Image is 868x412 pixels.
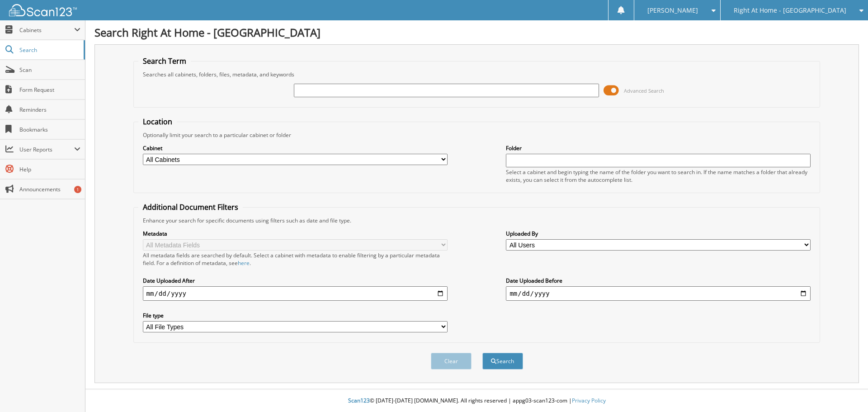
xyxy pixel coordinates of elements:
[19,126,80,133] span: Bookmarks
[647,8,698,13] span: [PERSON_NAME]
[94,25,859,40] h1: Search Right At Home - [GEOGRAPHIC_DATA]
[431,353,472,369] button: Clear
[19,106,80,114] span: Reminders
[506,230,811,237] label: Uploaded By
[9,4,77,16] img: scan123-logo-white.svg
[74,186,81,193] div: 1
[19,46,79,54] span: Search
[138,71,816,78] div: Searches all cabinets, folders, files, metadata, and keywords
[506,286,811,301] input: end
[138,56,191,66] legend: Search Term
[19,166,80,173] span: Help
[143,286,448,301] input: start
[19,185,80,193] span: Announcements
[482,353,523,369] button: Search
[138,202,243,212] legend: Additional Document Filters
[734,8,846,13] span: Right At Home - [GEOGRAPHIC_DATA]
[143,312,448,319] label: File type
[19,86,80,94] span: Form Request
[85,390,868,412] div: © [DATE]-[DATE] [DOMAIN_NAME]. All rights reserved | appg03-scan123-com |
[143,230,448,237] label: Metadata
[506,144,811,152] label: Folder
[572,397,606,404] a: Privacy Policy
[506,168,811,184] div: Select a cabinet and begin typing the name of the folder you want to search in. If the name match...
[238,259,250,267] a: here
[624,87,664,94] span: Advanced Search
[143,277,448,284] label: Date Uploaded After
[138,217,816,224] div: Enhance your search for specific documents using filters such as date and file type.
[19,66,80,74] span: Scan
[348,397,370,404] span: Scan123
[506,277,811,284] label: Date Uploaded Before
[143,144,448,152] label: Cabinet
[143,251,448,267] div: All metadata fields are searched by default. Select a cabinet with metadata to enable filtering b...
[138,117,177,127] legend: Location
[138,131,816,139] div: Optionally limit your search to a particular cabinet or folder
[19,146,74,153] span: User Reports
[19,26,74,34] span: Cabinets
